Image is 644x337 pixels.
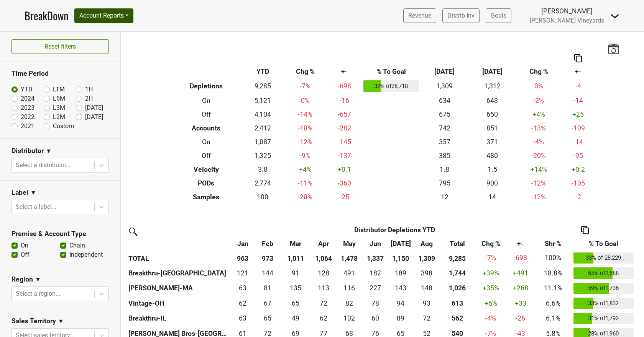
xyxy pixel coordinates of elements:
label: Chain [69,241,85,250]
h3: Region [11,275,33,283]
td: 2,412 [243,121,283,135]
td: +0.1 [328,163,362,176]
th: Mar: activate to sort column ascending [280,237,311,251]
td: -12 % [283,135,328,149]
td: 143.42 [388,281,414,296]
td: -4 % [475,311,506,326]
td: 371 [468,135,516,149]
td: 72 [414,311,440,326]
div: 81 [257,283,278,293]
td: +35 % [475,281,506,296]
div: +491 [508,268,532,278]
h3: Distributor [11,147,44,155]
td: +4 % [283,163,328,176]
div: 189 [389,268,412,278]
div: 65 [282,298,309,308]
h3: Premise & Account Type [11,230,109,238]
td: 14 [468,190,516,204]
td: 1.5 [468,163,516,176]
th: [DATE] [421,65,468,78]
div: 82 [338,298,361,308]
td: -7 % [283,78,328,94]
div: 72 [416,313,438,323]
th: 1,309 [414,251,440,266]
label: 2022 [21,112,34,122]
th: % To Goal: activate to sort column ascending [572,237,636,251]
a: BreakDown [25,8,68,24]
td: 67.15 [255,296,279,311]
td: 144.3 [255,265,279,281]
div: 398 [416,268,438,278]
td: -9 % [283,149,328,163]
td: -95 [561,149,595,163]
th: Chg % [283,65,328,78]
label: L3M [53,103,65,112]
div: 93 [416,298,438,308]
label: LTM [53,85,65,94]
td: 188.5 [388,265,414,281]
td: 4,104 [243,107,283,121]
td: -2 [561,190,595,204]
td: -13 % [516,121,561,135]
th: +- [328,65,362,78]
td: 65.083 [255,311,279,326]
td: 93.56 [388,296,414,311]
td: -698 [328,78,362,94]
h3: Time Period [11,70,109,78]
div: 91 [282,268,309,278]
img: Dropdown Menu [610,11,619,21]
td: 226.66 [363,281,388,296]
img: Copy to clipboard [574,54,582,62]
div: 78 [365,298,386,308]
th: +-: activate to sort column ascending [506,237,534,251]
th: Off [170,107,243,121]
td: -14 % [283,107,328,121]
td: -10 % [283,121,328,135]
label: Independent [69,250,103,259]
td: 480 [468,149,516,163]
td: -16 [328,94,362,107]
td: +39 % [475,265,506,281]
td: -137 [328,149,362,163]
div: 116 [338,283,361,293]
td: 491.083 [336,265,363,281]
td: 6.6% [534,296,572,311]
td: +25 [561,107,595,121]
td: 795 [421,176,468,190]
th: Chg % [516,65,561,78]
td: 648 [468,94,516,107]
td: 634 [421,94,468,107]
img: filter [127,225,139,237]
div: 67 [257,298,278,308]
div: 63 [232,313,253,323]
div: 63 [232,283,253,293]
th: Jun: activate to sort column ascending [363,237,388,251]
label: L2M [53,112,65,122]
div: 491 [338,268,361,278]
td: 2,774 [243,176,283,190]
th: Off [170,149,243,163]
label: L6M [53,94,65,103]
td: 1,309 [421,78,468,94]
th: Vintage-OH [127,296,230,311]
th: TOTAL [127,251,230,266]
td: 80.51 [255,281,279,296]
label: 1H [85,85,93,94]
td: 11.1% [534,281,572,296]
h3: Sales Territory [11,317,56,325]
th: Feb: activate to sort column ascending [255,237,279,251]
th: On [170,94,243,107]
td: 12 [421,190,468,204]
th: Samples [170,190,243,204]
td: 62.5 [230,311,255,326]
label: 2023 [21,103,34,112]
div: 60 [365,313,386,323]
td: -105 [561,176,595,190]
label: On [21,241,28,250]
div: 72 [313,298,334,308]
td: 182.249 [363,265,388,281]
label: Custom [53,122,74,131]
td: 100% [534,251,572,266]
th: Accounts [170,121,243,135]
button: Account Reports [74,8,133,23]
